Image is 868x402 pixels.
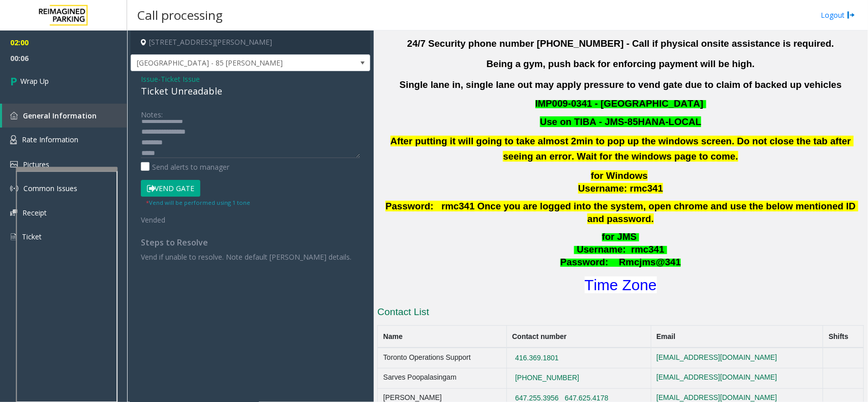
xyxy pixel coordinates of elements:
[487,58,755,69] b: Being a gym, push back for enforcing payment will be high.
[141,180,200,197] button: Vend Gate
[656,353,777,361] a: [EMAIL_ADDRESS][DOMAIN_NAME]
[623,244,665,255] span: : rmc341
[378,368,506,388] td: Sarves Poopalasingam
[535,98,704,109] span: IMP009-0341 - [GEOGRAPHIC_DATA]
[23,111,97,120] span: General Information
[391,136,854,162] b: After putting it will going to take almost 2min to pop up the windows screen. Do not close the ta...
[10,209,17,216] img: 'icon'
[10,184,18,193] img: 'icon'
[132,3,228,27] h3: Call processing
[10,161,18,168] img: 'icon'
[560,257,681,267] span: Password: Rmcjms@341
[22,135,78,144] span: Rate Information
[577,244,623,255] span: Username
[512,354,562,363] button: 416.369.1801
[378,348,506,368] td: Toronto Operations Support
[141,162,229,172] label: Send alerts to manager
[602,231,637,242] span: for JMS
[131,55,322,71] span: [GEOGRAPHIC_DATA] - 85 [PERSON_NAME]
[10,232,17,241] img: 'icon'
[20,76,49,86] span: Wrap Up
[158,74,200,84] span: -
[821,10,855,20] a: Logout
[651,326,823,348] th: Email
[377,305,864,322] h3: Contact List
[400,79,842,90] b: Single lane in, single lane out may apply pressure to vend gate due to claim of backed up vehicles
[131,30,370,54] h4: [STREET_ADDRESS][PERSON_NAME]
[656,393,777,401] a: [EMAIL_ADDRESS][DOMAIN_NAME]
[656,373,777,381] a: [EMAIL_ADDRESS][DOMAIN_NAME]
[378,326,506,348] th: Name
[141,106,163,120] label: Notes:
[407,38,834,49] b: 24/7 Security phone number [PHONE_NUMBER] - Call if physical onsite assistance is required.
[141,252,360,262] p: Vend if unable to resolve. Note default [PERSON_NAME] details.
[578,183,663,194] span: Username: rmc341
[847,10,855,20] img: logout
[10,135,17,144] img: 'icon'
[591,170,648,181] span: for Windows
[540,116,701,127] font: Use on TIBA - JMS-85HANA-LOCAL
[2,104,127,128] a: General Information
[385,201,858,224] span: Password: rmc341 Once you are logged into the system, open chrome and use the below mentioned ID ...
[146,199,250,206] small: Vend will be performed using 1 tone
[141,238,360,248] h4: Steps to Resolve
[585,276,657,293] a: Time Zone
[512,374,582,383] button: [PHONE_NUMBER]
[161,74,200,84] span: Ticket Issue
[10,112,18,119] img: 'icon'
[23,160,49,169] span: Pictures
[141,84,360,98] div: Ticket Unreadable
[141,74,158,84] span: Issue
[506,326,651,348] th: Contact number
[823,326,864,348] th: Shifts
[141,215,165,225] span: Vended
